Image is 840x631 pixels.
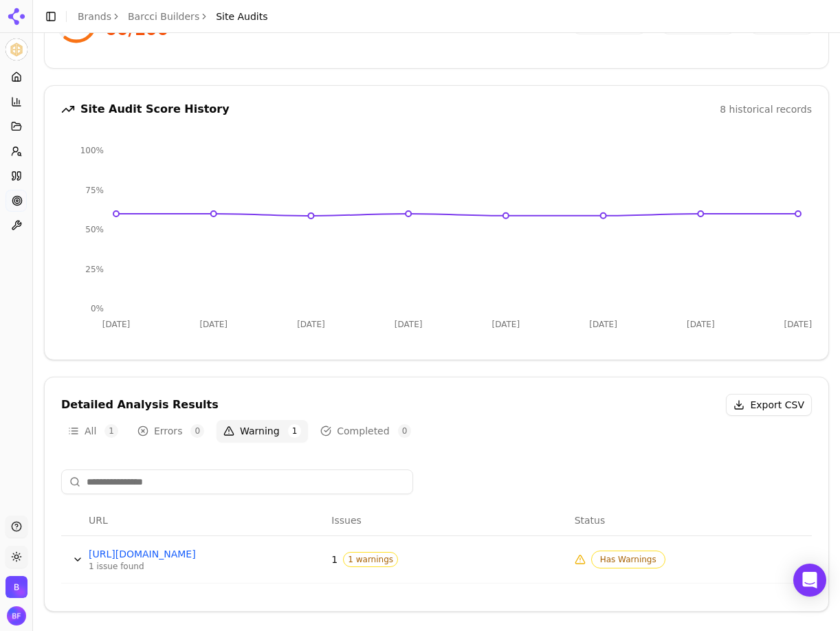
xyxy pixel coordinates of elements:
nav: breadcrumb [78,10,268,23]
span: URL [89,513,108,527]
th: Status [569,505,812,536]
span: 1 [331,553,338,566]
span: 1 [288,424,302,438]
span: Site Audits [216,10,267,23]
tspan: 75% [85,186,104,195]
button: Current brand: Barcci Builders [5,38,27,60]
tspan: [DATE] [784,320,813,329]
span: 0 [398,424,412,438]
tspan: 50% [85,225,104,234]
tspan: [DATE] [687,320,715,329]
img: Barcci Builders [5,576,27,598]
tspan: [DATE] [297,320,325,329]
button: Open user button [7,606,26,626]
div: Open Intercom Messenger [793,564,826,597]
button: All1 [61,420,125,442]
div: Data table [61,505,812,584]
span: 0 [190,424,204,438]
button: Completed0 [313,420,418,442]
span: 1 [104,424,118,438]
span: Has Warnings [591,551,665,568]
div: Detailed Analysis Results [61,399,219,410]
a: Barcci Builders [128,10,199,23]
tspan: [DATE] [199,320,228,329]
button: Errors0 [131,420,211,442]
span: Status [575,513,606,527]
tspan: [DATE] [102,320,131,329]
th: URL [83,505,326,536]
tspan: 100% [80,146,104,155]
button: Open organization switcher [5,576,27,598]
div: 1 issue found [89,561,295,572]
button: Warning1 [217,420,308,442]
span: Issues [331,513,362,527]
a: [URL][DOMAIN_NAME] [89,547,295,561]
th: Issues [326,505,568,536]
tspan: 25% [85,265,104,274]
img: Bar From Barcci Builders [7,606,26,626]
img: Barcci Builders [5,38,27,60]
a: Brands [78,11,111,22]
div: 8 historical records [720,102,812,116]
div: Site Audit Score History [61,102,230,116]
button: Export CSV [726,394,812,416]
tspan: [DATE] [492,320,520,329]
tspan: [DATE] [589,320,617,329]
tspan: 0% [91,304,104,313]
span: 1 warnings [343,552,398,567]
tspan: [DATE] [395,320,423,329]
